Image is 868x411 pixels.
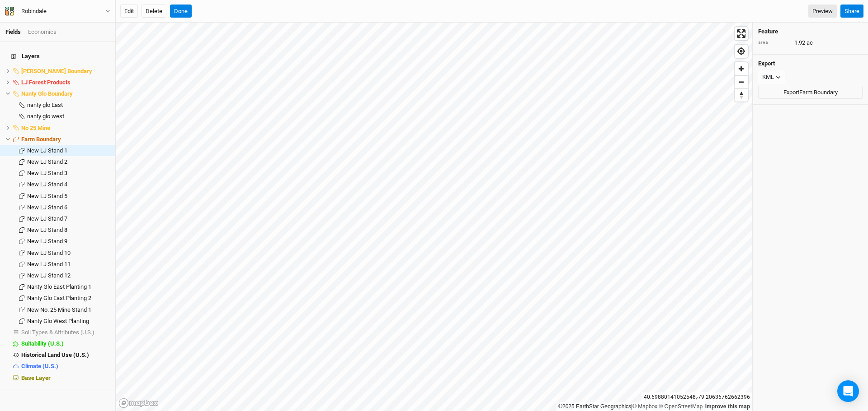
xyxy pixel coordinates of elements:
a: ©2025 EarthStar Geographics [558,403,631,410]
span: New LJ Stand 10 [27,249,71,256]
button: Zoom out [735,75,748,88]
button: Zoom in [735,62,748,75]
span: Nanty Glo West Planting [27,318,89,324]
span: New LJ Stand 1 [27,147,67,154]
button: Enter fullscreen [735,27,748,40]
div: Robindale [21,7,47,16]
button: Delete [142,5,166,18]
button: ExportFarm Boundary [758,86,863,99]
span: Base Layer [21,374,51,381]
span: New LJ Stand 7 [27,215,67,222]
span: No 25 Mine [21,125,50,131]
div: Soil Types & Attributes (U.S.) [21,329,110,336]
div: New LJ Stand 4 [27,181,110,188]
div: New LJ Stand 6 [27,204,110,211]
a: Mapbox [632,403,657,410]
div: New LJ Stand 12 [27,272,110,279]
div: Historical Land Use (U.S.) [21,351,110,359]
span: LJ Forest Products [21,79,71,86]
button: Edit [120,5,138,18]
span: nanty glo west [27,113,64,120]
button: KML [758,70,785,84]
div: area [758,39,790,46]
span: Farm Boundary [21,136,61,143]
span: [PERSON_NAME] Boundary [21,68,92,74]
h4: Feature [758,28,863,35]
div: | [558,402,750,411]
span: New LJ Stand 8 [27,226,67,233]
span: New LJ Stand 4 [27,181,67,188]
span: ac [807,39,813,47]
div: New LJ Stand 9 [27,238,110,245]
div: No 25 Mine [21,125,110,132]
span: Soil Types & Attributes (U.S.) [21,329,94,336]
div: New No. 25 Mine Stand 1 [27,306,110,314]
a: OpenStreetMap [659,403,703,410]
a: Mapbox logo [118,398,158,408]
a: Improve this map [705,403,750,410]
span: Historical Land Use (U.S.) [21,351,89,358]
div: nanty glo East [27,102,110,109]
div: Open Intercom Messenger [837,380,859,402]
div: Becker Boundary [21,68,110,75]
div: New LJ Stand 10 [27,249,110,257]
h4: Layers [5,47,110,65]
span: New LJ Stand 2 [27,158,67,165]
canvas: Map [116,23,752,411]
button: Done [170,5,192,18]
span: Nanty Glo Boundary [21,90,73,97]
div: Nanty Glo East Planting 2 [27,295,110,302]
div: New LJ Stand 8 [27,226,110,234]
div: 1.92 [758,39,863,47]
div: Suitability (U.S.) [21,340,110,347]
span: Nanty Glo East Planting 1 [27,283,91,290]
span: Reset bearing to north [735,89,748,102]
span: New LJ Stand 11 [27,261,71,268]
span: Zoom out [735,76,748,88]
span: New LJ Stand 12 [27,272,71,279]
div: Nanty Glo East Planting 1 [27,283,110,291]
h4: Export [758,60,863,67]
button: Robindale [5,6,111,16]
span: Nanty Glo East Planting 2 [27,295,91,301]
button: Find my location [735,45,748,58]
div: Base Layer [21,374,110,382]
div: New LJ Stand 1 [27,147,110,154]
div: Climate (U.S.) [21,363,110,370]
button: Reset bearing to north [735,88,748,102]
div: Economics [28,28,57,36]
span: New No. 25 Mine Stand 1 [27,306,91,313]
div: LJ Forest Products [21,79,110,86]
a: Preview [808,5,837,18]
a: Fields [5,28,21,35]
div: 40.69880141052548 , -79.20636762662396 [642,393,752,402]
button: Share [840,5,863,18]
span: New LJ Stand 6 [27,204,67,211]
div: Nanty Glo West Planting [27,318,110,325]
span: Climate (U.S.) [21,363,58,369]
div: New LJ Stand 2 [27,158,110,166]
span: nanty glo East [27,102,63,108]
div: Farm Boundary [21,136,110,143]
span: Suitability (U.S.) [21,340,64,347]
div: KML [762,73,774,82]
div: New LJ Stand 11 [27,261,110,268]
div: New LJ Stand 3 [27,170,110,177]
span: New LJ Stand 3 [27,170,67,176]
div: nanty glo west [27,113,110,120]
div: Nanty Glo Boundary [21,90,110,97]
span: New LJ Stand 9 [27,238,67,245]
span: New LJ Stand 5 [27,193,67,199]
div: New LJ Stand 7 [27,215,110,222]
div: New LJ Stand 5 [27,193,110,200]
